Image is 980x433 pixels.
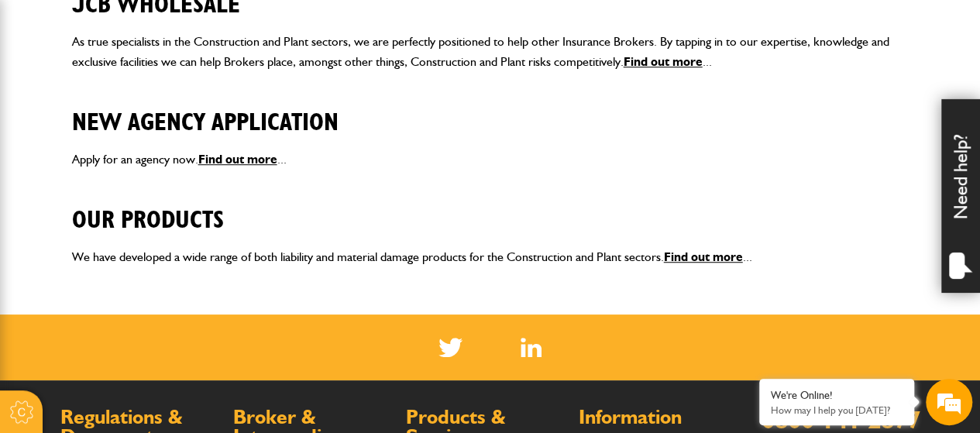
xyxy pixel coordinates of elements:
[72,84,909,137] h2: New Agency Application
[72,247,909,267] p: We have developed a wide range of both liability and material damage products for the Constructio...
[72,32,909,71] p: As true specialists in the Construction and Plant sectors, we are perfectly positioned to help ot...
[438,338,462,357] img: Twitter
[771,404,903,416] p: How may I help you today?
[198,152,277,167] a: Find out more
[941,99,980,293] div: Need help?
[664,249,743,264] a: Find out more
[72,149,909,170] p: Apply for an agency now. ...
[72,182,909,235] h2: Our Products
[771,389,903,402] div: We're Online!
[579,407,736,428] h2: Information
[521,338,542,357] img: Linked In
[521,338,542,357] a: LinkedIn
[624,54,703,69] a: Find out more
